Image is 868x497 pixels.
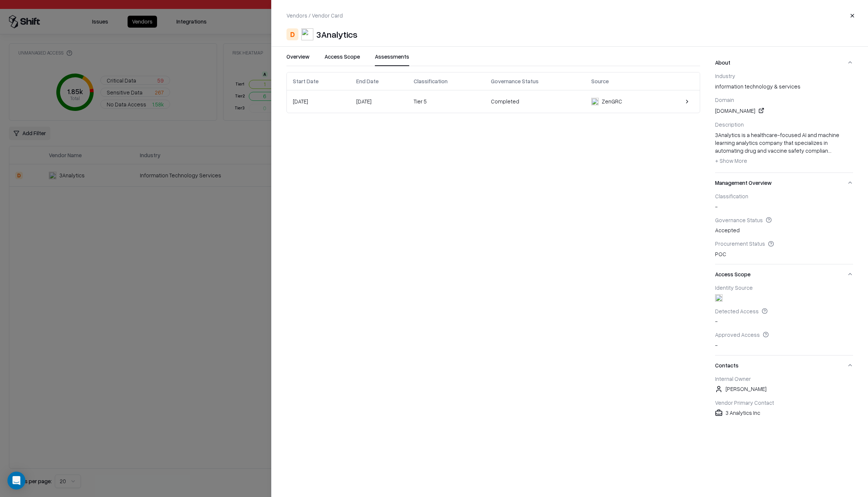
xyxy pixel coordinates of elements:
div: Classification [414,77,448,85]
span: [PERSON_NAME] [726,385,767,393]
div: - [715,331,853,349]
div: Management Overview [715,193,853,264]
div: Approved Access [715,331,853,338]
img: 3Analytics [301,28,313,40]
div: Contacts [715,375,853,423]
div: - [715,308,853,326]
div: 3Analytics [316,28,357,40]
button: Contacts [715,355,853,375]
button: About [715,53,853,72]
div: [DOMAIN_NAME] [715,106,853,115]
div: POC [715,240,853,258]
span: ... [828,147,831,154]
div: Vendor Primary Contact [715,399,853,406]
button: Access Scope [325,53,360,66]
div: Access Scope [715,284,853,355]
div: Start Date [293,77,319,85]
div: - [715,193,853,211]
button: Access Scope [715,264,853,284]
td: [DATE] [350,90,408,113]
div: About [715,72,853,173]
div: Classification [715,193,853,199]
button: Management Overview [715,173,853,193]
div: Domain [715,96,853,103]
div: Source [591,77,609,85]
button: + Show More [715,155,747,167]
div: Industry [715,72,853,79]
div: Internal Owner [715,375,853,382]
div: Governance Status [491,77,539,85]
div: 3Analytics is a healthcare-focused AI and machine learning analytics company that specializes in ... [715,131,853,167]
div: Tier 5 [414,97,479,105]
div: Procurement Status [715,240,853,247]
div: Governance Status [715,217,853,223]
div: ZenGRC [602,97,622,105]
div: Completed [491,97,519,105]
div: End Date [356,77,379,85]
div: Identity Source [715,284,853,291]
div: Detected Access [715,308,853,314]
td: [DATE] [287,90,350,113]
p: Vendors / Vendor Card [286,12,343,19]
span: + Show More [715,157,747,164]
div: Description [715,121,853,128]
div: D [286,28,298,40]
div: information technology & services [715,72,853,90]
button: Overview [286,53,310,66]
img: entra.microsoft.com [715,294,723,302]
button: Assessments [375,53,409,66]
div: Accepted [715,217,853,234]
span: 3 Analytics Inc [726,409,760,417]
img: zengrc.com [591,98,599,105]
